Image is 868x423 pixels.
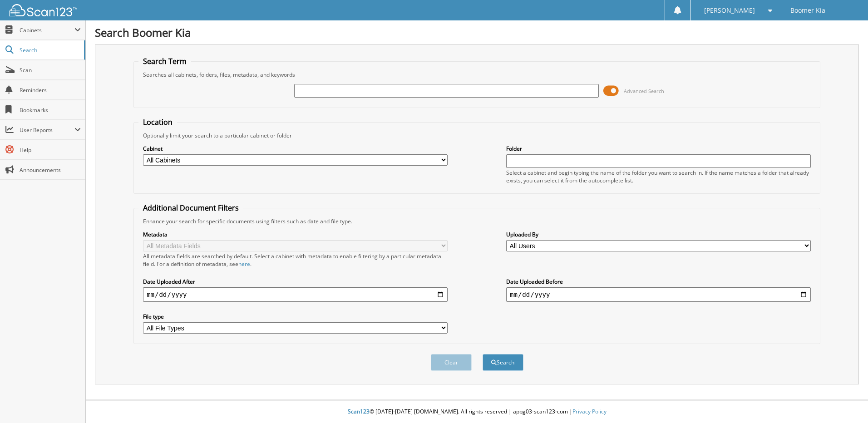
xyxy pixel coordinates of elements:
input: end [506,287,811,302]
div: Select a cabinet and begin typing the name of the folder you want to search in. If the name match... [506,169,811,184]
label: Date Uploaded Before [506,278,811,285]
span: Search [20,46,79,54]
div: Enhance your search for specific documents using filters such as date and file type. [138,217,815,225]
span: Scan123 [348,408,370,415]
span: Advanced Search [624,88,664,94]
span: Cabinets [20,26,74,34]
label: Cabinet [143,145,448,152]
span: Boomer Kia [790,8,825,13]
span: Announcements [20,166,81,174]
input: start [143,287,448,302]
span: Scan [20,66,81,74]
legend: Additional Document Filters [138,203,243,213]
img: scan123-logo-white.svg [9,4,77,16]
div: Optionally limit your search to a particular cabinet or folder [138,132,815,139]
span: Help [20,146,81,154]
div: © [DATE]-[DATE] [DOMAIN_NAME]. All rights reserved | appg03-scan123-com | [86,401,868,423]
label: Metadata [143,231,448,238]
label: File type [143,313,448,320]
legend: Location [138,117,177,127]
span: Bookmarks [20,106,81,114]
label: Date Uploaded After [143,278,448,285]
span: Reminders [20,86,81,94]
legend: Search Term [138,56,191,66]
span: [PERSON_NAME] [704,8,755,13]
button: Search [483,354,523,371]
div: All metadata fields are searched by default. Select a cabinet with metadata to enable filtering b... [143,252,448,268]
span: User Reports [20,126,74,134]
label: Uploaded By [506,231,811,238]
label: Folder [506,145,811,152]
a: here [238,260,250,268]
button: Clear [431,354,472,371]
h1: Search Boomer Kia [95,25,859,40]
div: Searches all cabinets, folders, files, metadata, and keywords [138,71,815,79]
a: Privacy Policy [572,408,607,415]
